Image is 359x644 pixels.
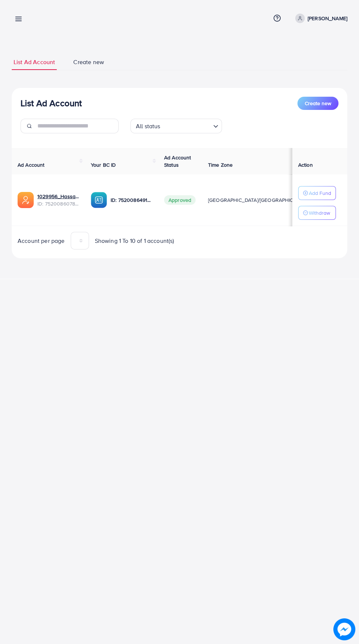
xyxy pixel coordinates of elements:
[305,100,331,107] span: Create new
[164,195,196,205] span: Approved
[163,119,210,132] input: Search for option
[297,97,338,110] button: Create new
[130,119,222,133] div: Search for option
[111,196,152,204] p: ID: 7520086491469692945
[18,161,45,169] span: Ad Account
[73,58,104,66] span: Create new
[37,193,79,208] div: <span class='underline'>1029956_Hassam_1750906624197</span></br>7520086078024515591
[208,196,310,204] span: [GEOGRAPHIC_DATA]/[GEOGRAPHIC_DATA]
[95,237,174,245] span: Showing 1 To 10 of 1 account(s)
[309,189,331,197] p: Add Fund
[91,161,116,169] span: Your BC ID
[309,208,330,217] p: Withdraw
[21,98,82,108] h3: List Ad Account
[298,206,336,220] button: Withdraw
[134,121,162,132] span: All status
[208,161,233,169] span: Time Zone
[18,192,34,208] img: ic-ads-acc.e4c84228.svg
[14,58,55,66] span: List Ad Account
[37,200,79,207] span: ID: 7520086078024515591
[292,14,347,23] a: [PERSON_NAME]
[298,186,336,200] button: Add Fund
[37,193,79,200] a: 1029956_Hassam_1750906624197
[298,161,313,169] span: Action
[164,154,191,169] span: Ad Account Status
[18,237,65,245] span: Account per page
[333,618,355,640] img: image
[308,14,347,23] p: [PERSON_NAME]
[91,192,107,208] img: ic-ba-acc.ded83a64.svg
